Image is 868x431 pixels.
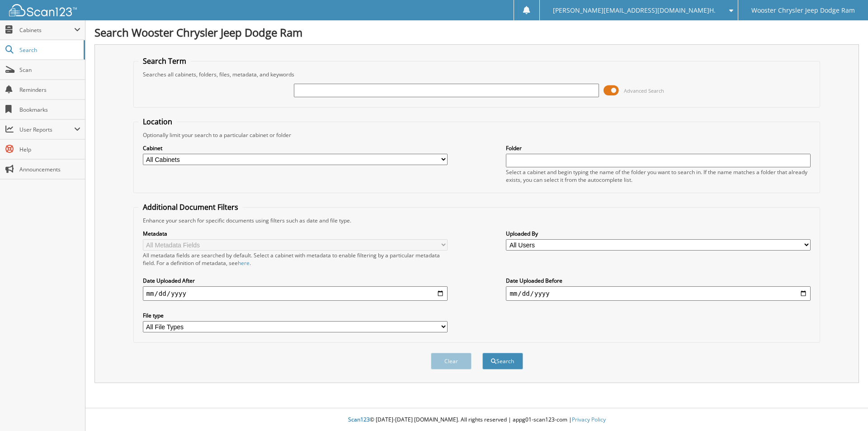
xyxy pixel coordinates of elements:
[506,286,811,301] input: end
[19,106,80,114] span: Bookmarks
[143,312,448,319] label: File type
[624,87,664,94] span: Advanced Search
[19,66,80,74] span: Scan
[143,251,448,267] div: All metadata fields are searched by default. Select a cabinet with metadata to enable filtering b...
[143,277,448,284] label: Date Uploaded After
[238,259,250,267] a: here
[138,56,191,66] legend: Search Term
[9,4,77,16] img: scan123-logo-white.svg
[572,416,606,423] a: Privacy Policy
[143,286,448,301] input: start
[553,8,716,13] span: [PERSON_NAME][EMAIL_ADDRESS][DOMAIN_NAME] H.
[348,416,370,423] span: Scan123
[506,144,811,152] label: Folder
[751,8,855,13] span: Wooster Chrysler Jeep Dodge Ram
[19,126,74,133] span: User Reports
[19,46,79,54] span: Search
[506,277,811,284] label: Date Uploaded Before
[482,353,523,369] button: Search
[138,131,816,139] div: Optionally limit your search to a particular cabinet or folder
[138,202,243,212] legend: Additional Document Filters
[143,230,448,237] label: Metadata
[138,117,177,127] legend: Location
[19,166,80,173] span: Announcements
[94,25,859,40] h1: Search Wooster Chrysler Jeep Dodge Ram
[19,146,80,153] span: Help
[85,409,868,431] div: © [DATE]-[DATE] [DOMAIN_NAME]. All rights reserved | appg01-scan123-com |
[143,144,448,152] label: Cabinet
[506,168,811,184] div: Select a cabinet and begin typing the name of the folder you want to search in. If the name match...
[431,353,472,369] button: Clear
[19,26,74,34] span: Cabinets
[506,230,811,237] label: Uploaded By
[138,217,816,224] div: Enhance your search for specific documents using filters such as date and file type.
[19,86,80,94] span: Reminders
[138,71,816,78] div: Searches all cabinets, folders, files, metadata, and keywords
